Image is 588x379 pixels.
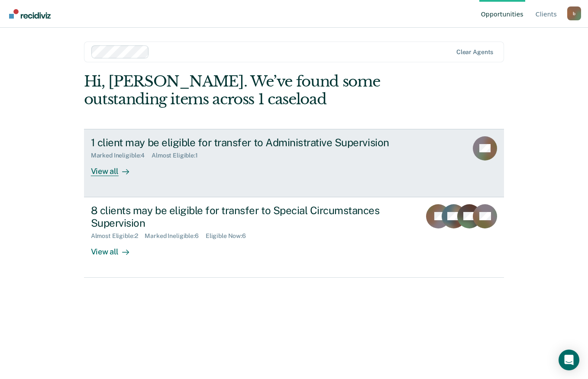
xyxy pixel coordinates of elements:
div: 8 clients may be eligible for transfer to Special Circumstances Supervision [91,204,395,229]
img: Recidiviz [9,9,51,19]
a: 8 clients may be eligible for transfer to Special Circumstances SupervisionAlmost Eligible:2Marke... [84,197,504,278]
div: Marked Ineligible : 4 [91,152,152,159]
button: Profile dropdown button [567,6,581,20]
div: View all [91,240,139,257]
div: Almost Eligible : 1 [152,152,205,159]
div: Eligible Now : 6 [206,232,253,240]
div: Hi, [PERSON_NAME]. We’ve found some outstanding items across 1 caseload [84,73,420,108]
div: View all [91,159,139,176]
div: b [567,6,581,20]
div: 1 client may be eligible for transfer to Administrative Supervision [91,136,395,149]
a: 1 client may be eligible for transfer to Administrative SupervisionMarked Ineligible:4Almost Elig... [84,129,504,197]
div: Marked Ineligible : 6 [145,232,205,240]
div: Clear agents [456,48,493,56]
div: Open Intercom Messenger [559,350,579,370]
div: Almost Eligible : 2 [91,232,145,240]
